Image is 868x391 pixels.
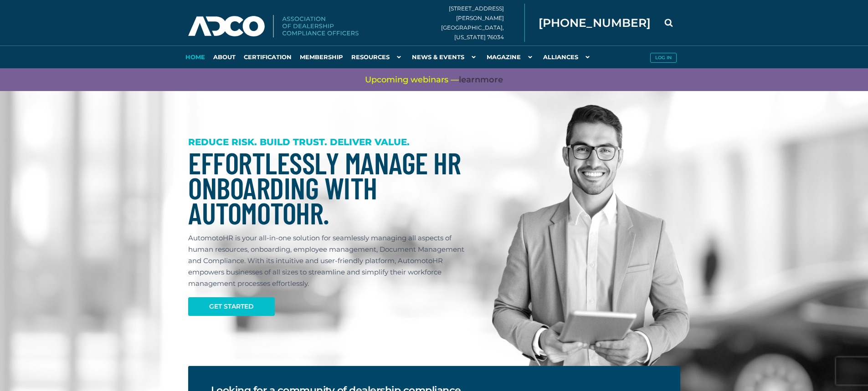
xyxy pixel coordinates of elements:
[441,4,525,42] div: [STREET_ADDRESS][PERSON_NAME] [GEOGRAPHIC_DATA], [US_STATE] 76034
[296,46,347,68] a: Membership
[347,46,408,68] a: Resources
[188,232,470,289] p: AutomotoHR is your all-in-one solution for seamlessly managing all aspects of human resources, on...
[459,74,503,86] a: learnmore
[209,46,240,68] a: About
[539,46,596,68] a: Alliances
[188,297,275,316] a: Get Started
[459,75,480,85] span: learn
[646,46,680,68] a: Log in
[539,17,651,29] span: [PHONE_NUMBER]
[181,46,209,68] a: Home
[240,46,296,68] a: Certification
[188,15,359,38] img: Association of Dealership Compliance Officers logo
[188,137,470,148] h3: REDUCE RISK. BUILD TRUST. DELIVER VALUE.
[650,53,677,63] button: Log in
[492,105,689,384] img: Dealership Compliance Professional
[188,150,470,225] h1: Effortlessly Manage HR Onboarding with AutomotoHR.
[408,46,483,68] a: News & Events
[365,74,503,86] span: Upcoming webinars —
[483,46,539,68] a: Magazine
